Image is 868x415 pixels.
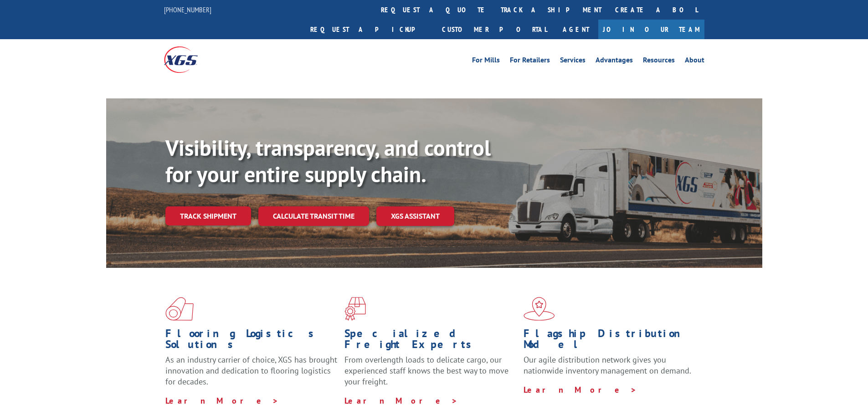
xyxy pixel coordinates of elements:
[376,206,454,226] a: XGS ASSISTANT
[598,20,704,39] a: Join Our Team
[164,5,211,14] a: [PHONE_NUMBER]
[524,328,696,354] h1: Flagship Distribution Model
[524,384,637,395] a: Learn More >
[344,354,517,395] p: From overlength loads to delicate cargo, our experienced staff knows the best way to move your fr...
[165,297,194,321] img: xgs-icon-total-supply-chain-intelligence-red
[344,395,458,406] a: Learn More >
[165,354,337,387] span: As an industry carrier of choice, XGS has brought innovation and dedication to flooring logistics...
[560,56,586,67] a: Services
[258,206,369,226] a: Calculate transit time
[165,395,279,406] a: Learn More >
[596,56,633,67] a: Advantages
[554,20,598,39] a: Agent
[435,20,554,39] a: Customer Portal
[165,328,338,354] h1: Flooring Logistics Solutions
[344,297,366,321] img: xgs-icon-focused-on-flooring-red
[165,133,491,188] b: Visibility, transparency, and control for your entire supply chain.
[344,328,517,354] h1: Specialized Freight Experts
[524,354,691,376] span: Our agile distribution network gives you nationwide inventory management on demand.
[524,297,555,321] img: xgs-icon-flagship-distribution-model-red
[165,206,251,225] a: Track shipment
[685,56,704,67] a: About
[510,56,550,67] a: For Retailers
[472,56,500,67] a: For Mills
[643,56,675,67] a: Resources
[303,20,435,39] a: Request a pickup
